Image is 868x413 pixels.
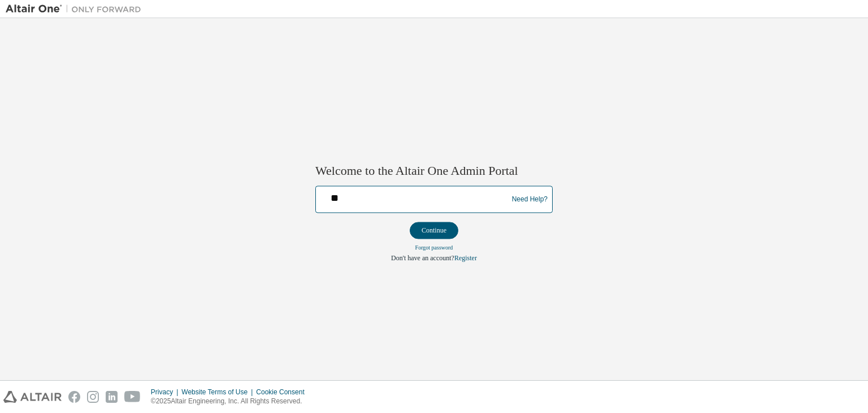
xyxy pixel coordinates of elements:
a: Register [454,255,477,263]
div: Website Terms of Use [181,388,256,397]
h2: Welcome to the Altair One Admin Portal [315,163,553,179]
a: Forgot password [415,245,453,251]
div: Privacy [151,388,181,397]
img: linkedin.svg [106,391,118,403]
div: Cookie Consent [256,388,311,397]
span: Don't have an account? [391,255,454,263]
img: altair_logo.svg [3,391,62,403]
img: Altair One [6,3,147,15]
p: © 2025 Altair Engineering, Inc. All Rights Reserved. [151,397,311,406]
a: Need Help? [512,199,548,200]
img: facebook.svg [68,391,80,403]
img: youtube.svg [124,391,141,403]
button: Continue [410,222,458,239]
img: instagram.svg [87,391,99,403]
